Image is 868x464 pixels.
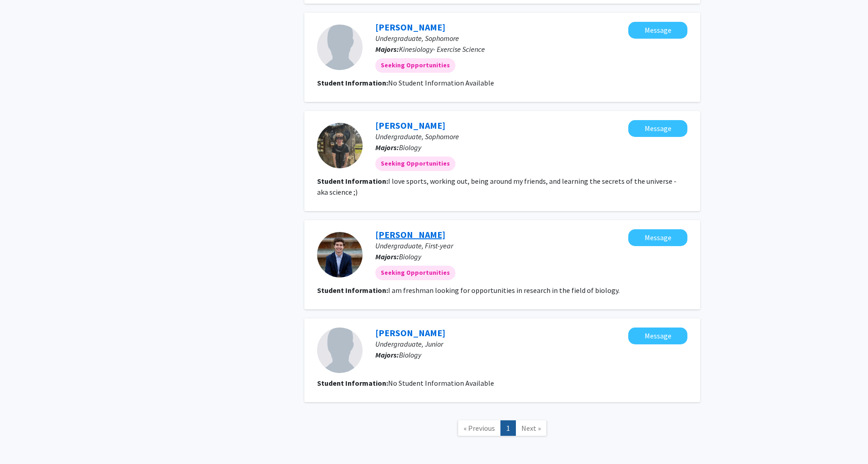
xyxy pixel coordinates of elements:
[388,378,494,388] span: No Student Information Available
[375,350,399,359] b: Majors:
[399,350,421,359] span: Biology
[399,252,421,261] span: Biology
[464,424,495,433] span: « Previous
[7,423,39,457] iframe: Chat
[375,143,399,152] b: Majors:
[399,45,485,54] span: Kinesiology- Exercise Science
[375,229,445,240] a: [PERSON_NAME]
[317,177,676,197] fg-read-more: I love sports, working out, being around my friends, and learning the secrets of the universe - a...
[317,378,388,388] b: Student Information:
[375,339,443,348] span: Undergraduate, Junior
[317,78,388,87] b: Student Information:
[375,120,445,131] a: [PERSON_NAME]
[317,286,388,295] b: Student Information:
[388,78,494,87] span: No Student Information Available
[458,420,501,436] a: Previous Page
[515,420,547,436] a: Next Page
[375,132,459,141] span: Undergraduate, Sophomore
[375,327,445,338] a: [PERSON_NAME]
[375,266,455,280] mat-chip: Seeking Opportunities
[399,143,421,152] span: Biology
[375,252,399,261] b: Majors:
[521,424,541,433] span: Next »
[375,58,455,73] mat-chip: Seeking Opportunities
[375,156,455,171] mat-chip: Seeking Opportunities
[500,420,516,436] a: 1
[375,241,453,250] span: Undergraduate, First-year
[375,34,459,43] span: Undergraduate, Sophomore
[628,229,687,246] button: Message Will Pschesang
[304,411,700,448] nav: Page navigation
[375,45,399,54] b: Majors:
[628,22,687,39] button: Message Will Kersting
[628,120,687,137] button: Message Will Oliver
[317,177,388,186] b: Student Information:
[375,21,445,33] a: [PERSON_NAME]
[628,328,687,344] button: Message Will Danzer
[388,286,620,295] fg-read-more: I am freshman looking for opportunities in research in the field of biology.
